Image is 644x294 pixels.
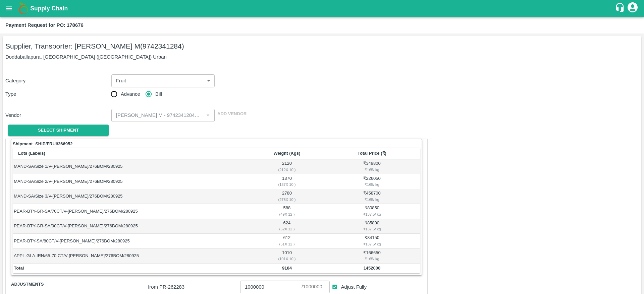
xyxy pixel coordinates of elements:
td: 624 [250,219,324,234]
td: MAND-SA/Size 2/V-[PERSON_NAME]/276BOM/280925 [13,174,250,189]
button: open drawer [1,1,17,16]
button: Select Shipment [8,125,109,136]
b: 9104 [282,266,292,271]
td: MAND-SA/Size 1/V-[PERSON_NAME]/276BOM/280925 [13,159,250,174]
b: Payment Request for PO: 178676 [5,22,84,28]
img: logo [17,2,30,15]
h5: Supplier, Transporter: [PERSON_NAME] M (9742341284) [5,42,639,51]
span: Advance [121,90,140,98]
td: MAND-SA/Size 3/V-[PERSON_NAME]/276BOM/280925 [13,189,250,204]
div: ₹ 137.5 / kg [325,211,419,217]
td: 1370 [250,174,324,189]
div: ( 212 X 10 ) [251,167,323,173]
div: ( 137 X 10 ) [251,181,323,188]
td: ₹ 85800 [324,219,420,234]
strong: Shipment - SHIP/FRUI/366952 [13,141,72,147]
td: APPL-GLA-IRN/65-70 CT/V-[PERSON_NAME]/276BOM/280925 [13,249,250,264]
p: Category [5,77,109,84]
span: Adjust Fully [341,283,367,291]
div: ( 101 X 10 ) [251,256,323,262]
p: Doddaballapura, [GEOGRAPHIC_DATA] ([GEOGRAPHIC_DATA]) Urban [5,53,639,61]
div: ₹ 165 / kg [325,167,419,173]
span: Adjustments [11,281,148,288]
b: Total Price (₹) [358,151,386,156]
td: PEAR-BTY-GR-SA/90CT/V-[PERSON_NAME]/276BOM/280925 [13,219,250,234]
p: from PR- 262283 [148,283,237,291]
span: Select Shipment [38,127,79,134]
td: PEAR-BTY-GR-SA/70CT/V-[PERSON_NAME]/276BOM/280925 [13,204,250,219]
td: PEAR-BTY-SA/80CT/V-[PERSON_NAME]/276BOM/280925 [13,234,250,248]
b: 1452000 [364,266,381,271]
td: 2120 [250,159,324,174]
td: 612 [250,234,324,248]
b: Lots (Labels) [18,151,45,156]
td: ₹ 166650 [324,249,420,264]
td: ₹ 80850 [324,204,420,219]
b: Total [14,266,24,271]
div: ( 49 X 12 ) [251,211,323,217]
div: ( 51 X 12 ) [251,241,323,247]
td: ₹ 84150 [324,234,420,248]
b: Weight (Kgs) [273,151,300,156]
input: Advance [240,281,302,293]
input: Select Vendor [113,111,202,120]
td: 588 [250,204,324,219]
div: ₹ 137.5 / kg [325,241,419,247]
td: 1010 [250,249,324,264]
div: account of current user [627,1,639,15]
span: Bill [155,90,162,98]
p: Fruit [116,77,126,84]
p: Vendor [5,112,109,119]
div: ₹ 137.5 / kg [325,226,419,232]
div: ₹ 165 / kg [325,197,419,203]
td: ₹ 349800 [324,159,420,174]
p: Type [5,90,111,98]
b: Supply Chain [30,5,68,12]
div: ₹ 165 / kg [325,181,419,188]
a: Supply Chain [30,4,615,13]
td: ₹ 226050 [324,174,420,189]
div: ( 278 X 10 ) [251,197,323,203]
td: 2780 [250,189,324,204]
div: ₹ 165 / kg [325,256,419,262]
div: customer-support [615,2,627,14]
td: ₹ 458700 [324,189,420,204]
div: ( 52 X 12 ) [251,226,323,232]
